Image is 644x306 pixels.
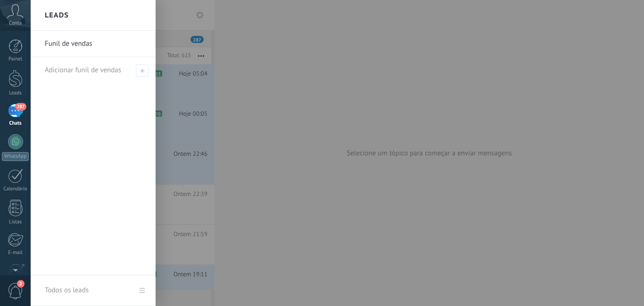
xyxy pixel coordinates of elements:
div: Leads [2,90,29,96]
div: Chats [2,120,29,127]
span: 2 [17,280,25,288]
span: Conta [9,20,22,26]
div: Painel [2,56,29,62]
h2: Leads [45,0,69,30]
span: Adicionar funil de vendas [45,66,121,75]
div: Todos os leads [45,277,89,304]
div: WhatsApp [2,152,29,161]
div: Listas [2,219,29,225]
a: Todos os leads [31,275,156,306]
span: 287 [15,103,26,110]
a: Funil de vendas [45,31,146,57]
span: Adicionar funil de vendas [136,64,149,77]
div: Calendário [2,186,29,192]
div: E-mail [2,250,29,256]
